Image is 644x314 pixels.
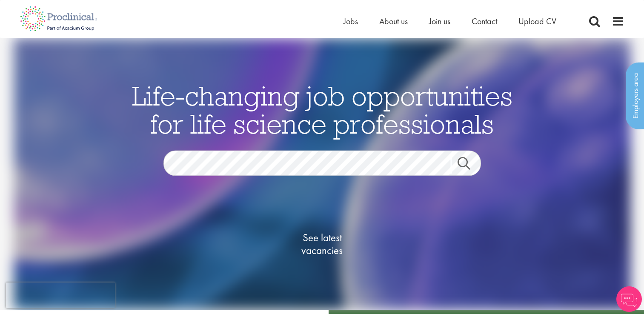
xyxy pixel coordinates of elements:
[280,197,365,291] a: See latestvacancies
[6,283,115,308] iframe: reCAPTCHA
[132,78,512,140] span: Life-changing job opportunities for life science professionals
[616,286,642,312] img: Chatbot
[451,157,487,174] a: Job search submit button
[280,231,365,257] span: See latest vacancies
[379,16,408,27] a: About us
[518,16,556,27] a: Upload CV
[14,38,631,310] img: candidate home
[429,16,450,27] a: Join us
[472,16,497,27] a: Contact
[343,16,358,27] a: Jobs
